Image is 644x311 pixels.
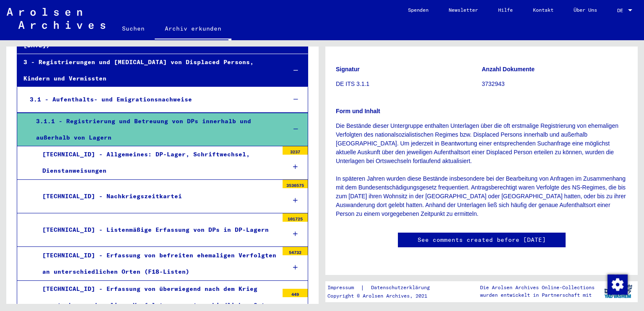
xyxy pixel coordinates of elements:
p: DE ITS 3.1.1 [336,80,481,88]
p: Die Bestände dieser Untergruppe enthalten Unterlagen über die oft erstmalige Registrierung von eh... [336,122,627,218]
a: See comments created before [DATE] [418,236,546,244]
span: DE [617,8,626,13]
div: [TECHNICAL_ID] - Allgemeines: DP-Lager, Schriftwechsel, Dienstanweisungen [36,146,278,179]
a: Suchen [112,18,155,39]
b: Signatur [336,66,360,73]
b: Anzahl Dokumente [482,66,535,73]
div: | [327,283,440,292]
div: [TECHNICAL_ID] - Listenmäßige Erfassung von DPs in DP-Lagern [36,222,278,238]
div: 449 [283,289,308,297]
div: 54732 [283,247,308,255]
div: 3.1.1 - Registrierung und Betreuung von DPs innerhalb und außerhalb von Lagern [30,113,279,146]
div: 3536575 [283,180,308,188]
img: yv_logo.png [602,281,634,302]
p: 3732943 [482,80,627,88]
div: [TECHNICAL_ID] - Erfassung von befreiten ehemaligen Verfolgten an unterschiedlichen Orten (F18-Li... [36,247,278,280]
p: wurden entwickelt in Partnerschaft mit [480,291,595,299]
div: 101725 [283,213,308,222]
div: 3.1 - Aufenthalts- und Emigrationsnachweise [23,91,279,108]
div: Zustimmung ändern [607,274,627,294]
p: Copyright © Arolsen Archives, 2021 [327,292,440,300]
p: Die Arolsen Archives Online-Collections [480,284,595,291]
div: 3237 [283,146,308,155]
a: Impressum [327,283,361,292]
img: Arolsen_neg.svg [7,8,105,29]
div: [TECHNICAL_ID] - Nachkriegszeitkartei [36,188,278,205]
b: Form und Inhalt [336,108,380,114]
img: Zustimmung ändern [608,275,628,295]
div: 3 - Registrierungen und [MEDICAL_DATA] von Displaced Persons, Kindern und Vermissten [17,54,279,87]
a: Archiv erkunden [155,18,231,40]
a: Datenschutzerklärung [364,283,440,292]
